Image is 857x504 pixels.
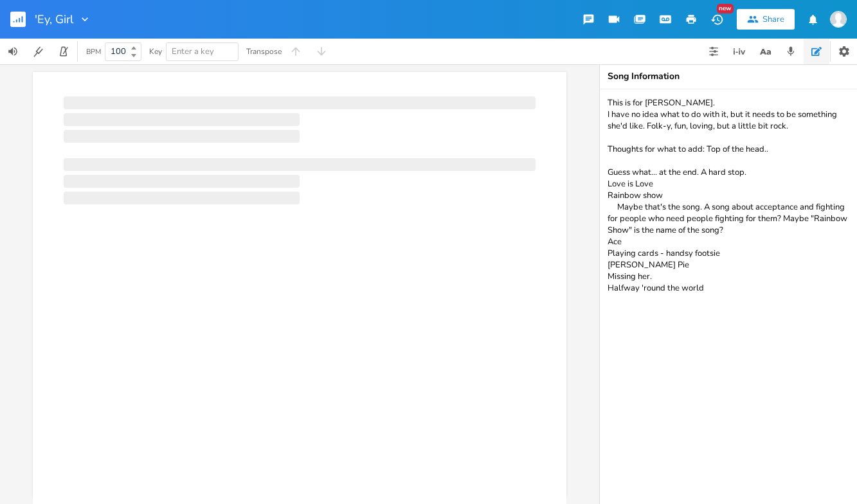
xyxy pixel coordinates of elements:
textarea: This is for [PERSON_NAME]. I have no idea what to do with it, but it needs to be something she'd ... [600,89,857,504]
div: BPM [86,48,101,55]
div: Transpose [246,48,282,55]
div: Share [762,14,784,25]
div: New [717,4,734,14]
button: New [704,8,730,31]
span: Enter a key [172,46,214,57]
button: Share [737,9,795,30]
img: Mike Hind [830,11,847,28]
span: 'Ey, Girl [35,14,73,25]
div: Song Information [608,72,849,81]
div: Key [149,48,162,55]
